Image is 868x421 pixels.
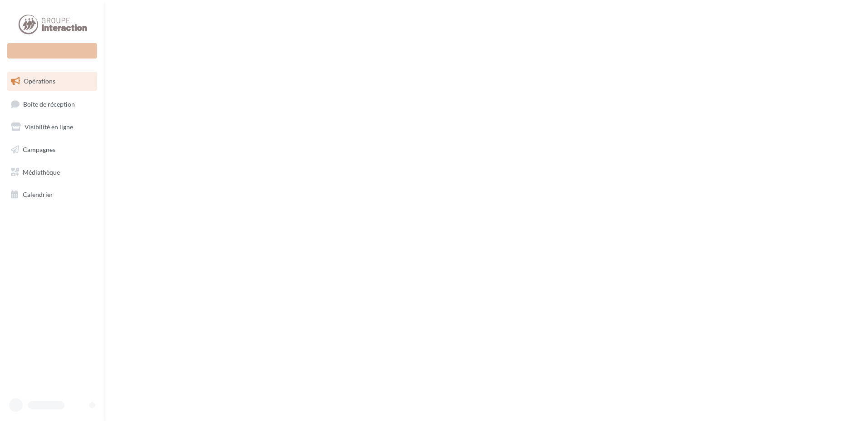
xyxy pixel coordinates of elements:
[24,77,55,85] span: Opérations
[5,140,99,159] a: Campagnes
[7,43,97,59] div: Nouvelle campagne
[23,146,55,153] span: Campagnes
[5,72,99,91] a: Opérations
[23,191,53,198] span: Calendrier
[5,94,99,114] a: Boîte de réception
[5,117,99,137] a: Visibilité en ligne
[23,100,75,108] span: Boîte de réception
[23,168,60,176] span: Médiathèque
[5,185,99,204] a: Calendrier
[5,163,99,182] a: Médiathèque
[25,123,73,131] span: Visibilité en ligne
